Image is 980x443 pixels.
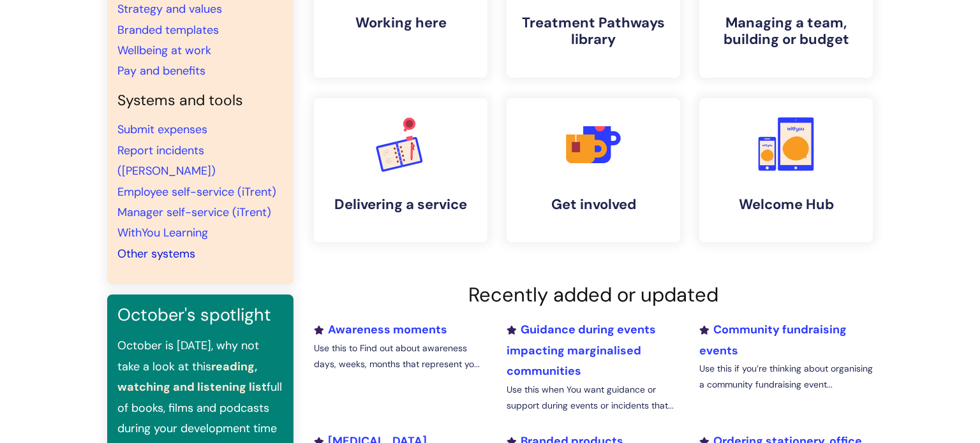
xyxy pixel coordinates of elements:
[117,122,207,137] a: Submit expenses
[507,322,656,379] a: Guidance during events impacting marginalised communities
[507,382,680,414] p: Use this when You want guidance or support during events or incidents that...
[517,15,670,48] h4: Treatment Pathways library
[314,340,487,372] p: Use this to Find out about awareness days, weeks, months that represent yo...
[699,361,873,393] p: Use this if you’re thinking about organising a community fundraising event...
[324,15,477,31] h4: Working here
[117,205,271,220] a: Manager self-service (iTrent)
[117,92,283,110] h4: Systems and tools
[699,98,873,242] a: Welcome Hub
[117,305,283,325] h3: October's spotlight
[117,225,208,240] a: WithYou Learning
[517,196,670,213] h4: Get involved
[117,22,219,38] a: Branded templates
[314,322,447,337] a: Awareness moments
[314,98,487,242] a: Delivering a service
[117,246,195,261] a: Other systems
[314,283,873,307] h2: Recently added or updated
[117,1,222,17] a: Strategy and values
[117,43,211,58] a: Wellbeing at work
[324,196,477,213] h4: Delivering a service
[699,322,847,358] a: Community fundraising events
[117,184,276,200] a: Employee self-service (iTrent)
[709,15,863,48] h4: Managing a team, building or budget
[117,63,205,78] a: Pay and benefits
[507,98,680,242] a: Get involved
[709,196,863,213] h4: Welcome Hub
[117,143,216,178] a: Report incidents ([PERSON_NAME])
